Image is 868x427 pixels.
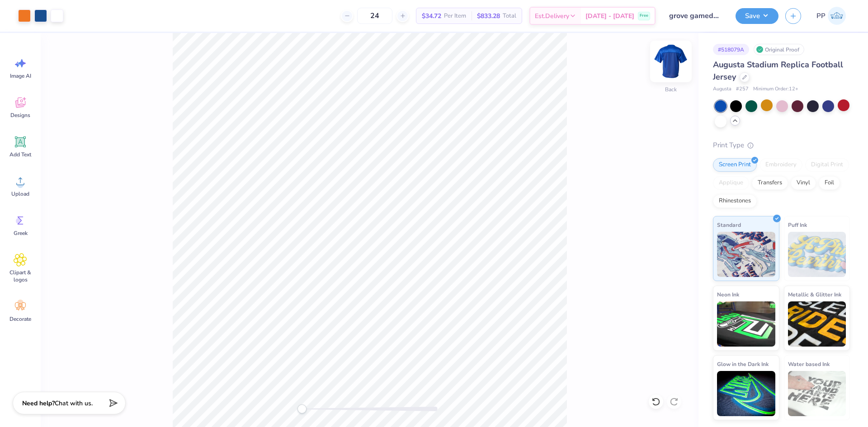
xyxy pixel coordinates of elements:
[717,220,741,230] span: Standard
[535,11,569,21] span: Est. Delivery
[10,112,30,119] span: Designs
[788,359,830,369] span: Water based Ink
[713,85,731,93] span: Augusta
[444,11,466,21] span: Per Item
[754,44,804,55] div: Original Proof
[717,301,775,347] img: Neon Ink
[14,230,28,237] span: Greek
[713,59,843,82] span: Augusta Stadium Replica Football Jersey
[713,158,757,172] div: Screen Print
[752,176,788,190] div: Transfers
[717,371,775,416] img: Glow in the Dark Ink
[477,11,500,21] span: $833.28
[816,11,826,21] span: PP
[828,7,846,25] img: Paolo Puzon
[819,176,840,190] div: Foil
[662,7,729,25] input: Untitled Design
[788,301,846,347] img: Metallic & Glitter Ink
[713,194,757,208] div: Rhinestones
[653,43,689,80] img: Back
[736,85,749,93] span: # 257
[713,44,749,55] div: # 518079A
[812,7,850,25] a: PP
[503,11,516,21] span: Total
[11,190,29,197] span: Upload
[805,158,849,172] div: Digital Print
[665,85,677,94] div: Back
[22,399,55,408] strong: Need help?
[9,315,31,323] span: Decorate
[736,8,778,24] button: Save
[713,176,749,190] div: Applique
[297,404,307,413] div: Accessibility label
[788,371,846,416] img: Water based Ink
[717,232,775,277] img: Standard
[759,158,802,172] div: Embroidery
[788,232,846,277] img: Puff Ink
[585,11,634,21] span: [DATE] - [DATE]
[10,72,31,80] span: Image AI
[788,220,807,230] span: Puff Ink
[717,359,769,369] span: Glow in the Dark Ink
[357,8,392,24] input: – –
[753,85,798,93] span: Minimum Order: 12 +
[55,399,93,408] span: Chat with us.
[5,269,35,283] span: Clipart & logos
[422,11,441,21] span: $34.72
[9,151,31,158] span: Add Text
[713,140,850,150] div: Print Type
[640,13,648,19] span: Free
[717,290,739,299] span: Neon Ink
[791,176,816,190] div: Vinyl
[788,290,841,299] span: Metallic & Glitter Ink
